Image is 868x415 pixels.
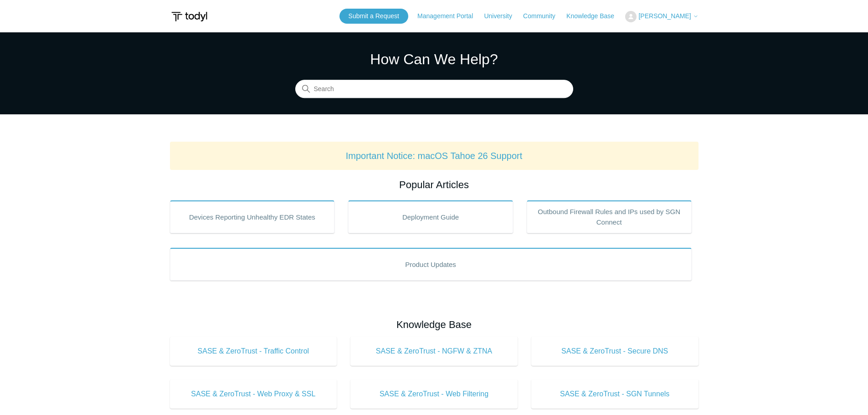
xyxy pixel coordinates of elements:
h2: Knowledge Base [170,317,699,332]
input: Search [295,80,573,98]
span: SASE & ZeroTrust - Traffic Control [184,346,324,357]
h2: Popular Articles [170,177,699,192]
a: SASE & ZeroTrust - Traffic Control [170,337,337,366]
a: SASE & ZeroTrust - SGN Tunnels [531,379,699,409]
a: Knowledge Base [566,11,623,21]
a: Outbound Firewall Rules and IPs used by SGN Connect [527,200,692,233]
a: SASE & ZeroTrust - Web Proxy & SSL [170,379,337,409]
button: [PERSON_NAME] [625,11,698,22]
span: SASE & ZeroTrust - Secure DNS [545,346,685,357]
a: SASE & ZeroTrust - Web Filtering [350,379,518,409]
span: SASE & ZeroTrust - Web Proxy & SSL [184,389,324,400]
a: Product Updates [170,248,692,281]
span: [PERSON_NAME] [638,12,691,20]
a: University [484,11,521,21]
a: SASE & ZeroTrust - NGFW & ZTNA [350,337,518,366]
span: SASE & ZeroTrust - SGN Tunnels [545,389,685,400]
a: SASE & ZeroTrust - Secure DNS [531,337,699,366]
a: Community [523,11,565,21]
span: SASE & ZeroTrust - NGFW & ZTNA [364,346,504,357]
a: Deployment Guide [348,200,513,233]
h1: How Can We Help? [295,48,573,70]
img: Todyl Support Center Help Center home page [170,8,209,25]
a: Submit a Request [339,9,408,24]
span: SASE & ZeroTrust - Web Filtering [364,389,504,400]
a: Important Notice: macOS Tahoe 26 Support [346,151,523,161]
a: Management Portal [417,11,482,21]
a: Devices Reporting Unhealthy EDR States [170,200,335,233]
